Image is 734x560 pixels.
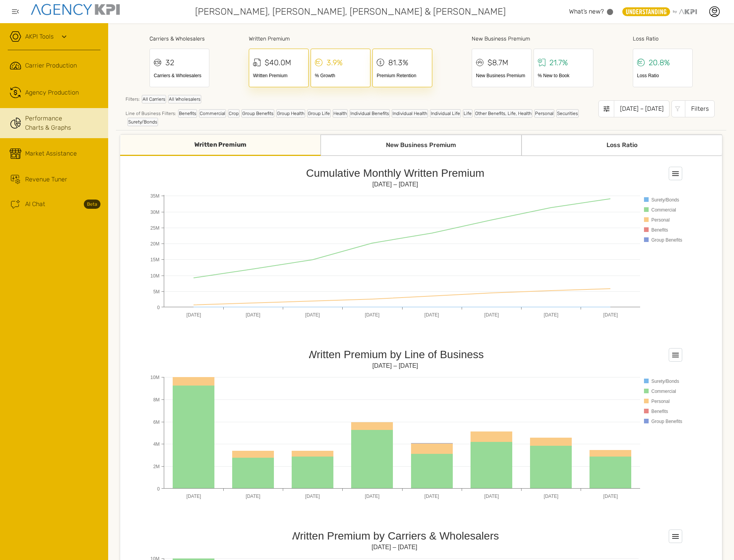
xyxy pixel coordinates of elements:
div: Written Premium [253,72,304,79]
text: Written Premium by Line of Business [307,349,484,360]
div: Premium Retention [377,72,428,79]
div: $8.7M [488,57,508,68]
div: New Business Premium [321,135,521,156]
div: All Wholesalers [168,95,201,103]
div: Group Benefits [241,109,274,118]
text: 35M [150,193,159,199]
text: [DATE] [544,494,559,499]
div: Individual Benefits [350,109,390,118]
text: 20M [150,241,159,247]
text: 10M [150,375,159,380]
text: Personal [651,399,669,404]
div: Group Health [276,109,305,118]
div: 3.9% [326,57,343,68]
text: Group Benefits [651,237,682,243]
div: Filters: [126,95,598,107]
div: Securities [556,109,579,118]
text: [DATE] [246,494,260,499]
text: Commercial [651,207,676,213]
tspan: Written Premium by Carriers & Wholesalers [290,530,499,542]
text: 0 [157,305,160,310]
div: Written Premium [249,35,432,43]
text: Surety/Bonds [651,197,679,203]
span: Carrier Production [25,61,77,70]
div: Surety/Bonds [127,118,158,126]
div: Life [463,109,472,118]
div: 81.3% [388,57,408,68]
text: 30M [150,210,159,215]
div: Personal [534,109,554,118]
text: [DATE] [305,312,320,318]
div: 32 [165,57,174,68]
text: 15M [150,257,159,262]
text: 2M [153,464,160,469]
text: Personal [651,217,669,223]
div: % Growth [315,72,366,79]
span: What’s new? [569,8,604,15]
text: Commercial [651,389,676,394]
text: 8M [153,397,160,403]
text: 6M [153,420,160,425]
div: All Carriers [142,95,166,103]
text: Benefits [651,227,668,233]
div: Group Life [307,109,331,118]
strong: Beta [84,200,100,209]
text: 25M [150,225,159,231]
text: [DATE] [425,312,439,318]
span: Revenue Tuner [25,175,67,184]
div: Filters [685,100,715,117]
img: agencykpi-logo-550x69-2d9e3fa8.png [31,4,120,15]
div: Commercial [199,109,226,118]
div: Individual Health [392,109,428,118]
text: [DATE] – [DATE] [372,544,418,550]
text: [DATE] [305,494,320,499]
text: 5M [153,289,160,294]
div: New Business Premium [472,35,593,43]
text: 10M [150,273,159,279]
div: % New to Book [538,72,589,79]
text: [DATE] [365,494,380,499]
div: New Business Premium [476,72,527,79]
text: [DATE] [246,312,260,318]
div: Loss Ratio [637,72,688,79]
text: Surety/Bonds [651,379,679,384]
text: [DATE] [187,312,201,318]
text: [DATE] [484,312,499,318]
text: Group Benefits [651,419,682,424]
div: Carriers & Wholesalers [150,35,209,43]
div: Line of Business Filters: [126,109,598,126]
text: [DATE] [544,312,559,318]
text: [DATE] [603,494,618,499]
span: Market Assistance [25,149,77,158]
div: Carriers & Wholesalers [154,72,205,79]
div: Health [333,109,348,118]
div: Loss Ratio [522,135,722,156]
span: Agency Production [25,88,79,97]
text: 0 [157,486,160,492]
text: [DATE] [365,312,380,318]
div: Other Benefits, Life, Health [474,109,532,118]
div: Crop [228,109,240,118]
button: [DATE] – [DATE] [598,100,669,117]
text: Benefits [651,409,668,414]
button: Filters [671,100,715,117]
text: [DATE] – [DATE] [372,181,418,188]
div: Loss Ratio [633,35,693,43]
text: [DATE] [484,494,499,499]
text: [DATE] [603,312,618,318]
div: Individual Life [430,109,461,118]
span: [PERSON_NAME], [PERSON_NAME], [PERSON_NAME] & [PERSON_NAME] [195,5,506,19]
div: [DATE] – [DATE] [614,100,669,117]
div: 21.7% [549,57,568,68]
text: Cumulative Monthly Written Premium [306,167,484,179]
div: 20.8% [649,57,670,68]
div: Benefits [178,109,197,118]
text: [DATE] – [DATE] [372,362,418,369]
div: $40.0M [265,57,291,68]
a: AKPI Tools [25,32,54,41]
text: [DATE] [187,494,201,499]
div: Written Premium [120,135,321,156]
text: [DATE] [425,494,439,499]
span: AI Chat [25,200,45,209]
text: 4M [153,442,160,447]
